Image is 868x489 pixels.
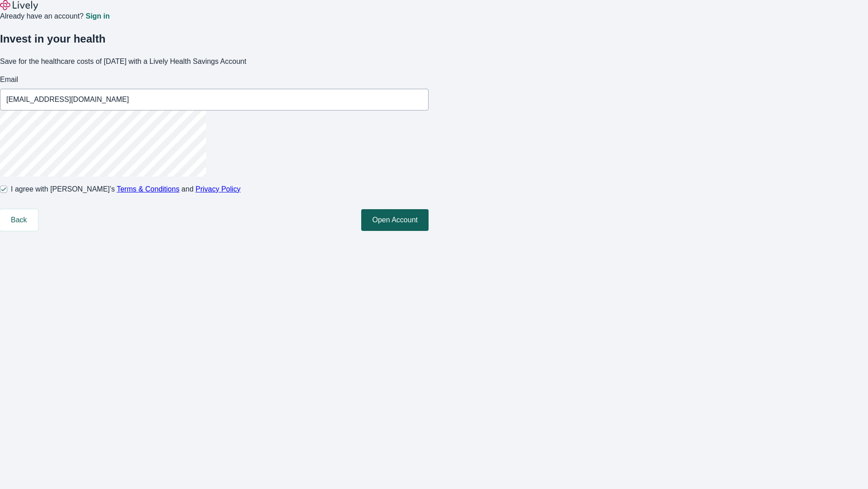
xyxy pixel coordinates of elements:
[85,13,109,20] a: Sign in
[117,185,179,193] a: Terms & Conditions
[11,184,241,195] span: I agree with [PERSON_NAME]’s and
[196,185,241,193] a: Privacy Policy
[361,209,429,231] button: Open Account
